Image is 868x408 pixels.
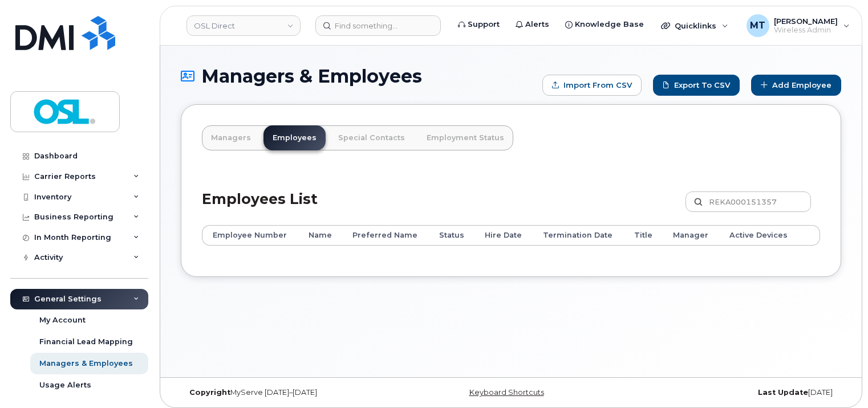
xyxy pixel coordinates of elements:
[542,75,642,96] form: Import from CSV
[653,75,740,96] a: Export to CSV
[469,388,544,397] a: Keyboard Shortcuts
[621,388,841,397] div: [DATE]
[751,75,841,96] a: Add Employee
[429,225,475,246] th: Status
[663,225,719,246] th: Manager
[298,225,343,246] th: Name
[624,225,663,246] th: Title
[202,125,260,150] a: Managers
[181,66,537,86] h1: Managers & Employees
[202,225,298,246] th: Employee Number
[417,125,513,150] a: Employment Status
[533,225,623,246] th: Termination Date
[202,191,318,225] h2: Employees List
[719,225,798,246] th: Active Devices
[263,125,326,150] a: Employees
[758,388,808,397] strong: Last Update
[181,388,401,397] div: MyServe [DATE]–[DATE]
[342,225,428,246] th: Preferred Name
[329,125,414,150] a: Special Contacts
[189,388,230,397] strong: Copyright
[474,225,533,246] th: Hire Date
